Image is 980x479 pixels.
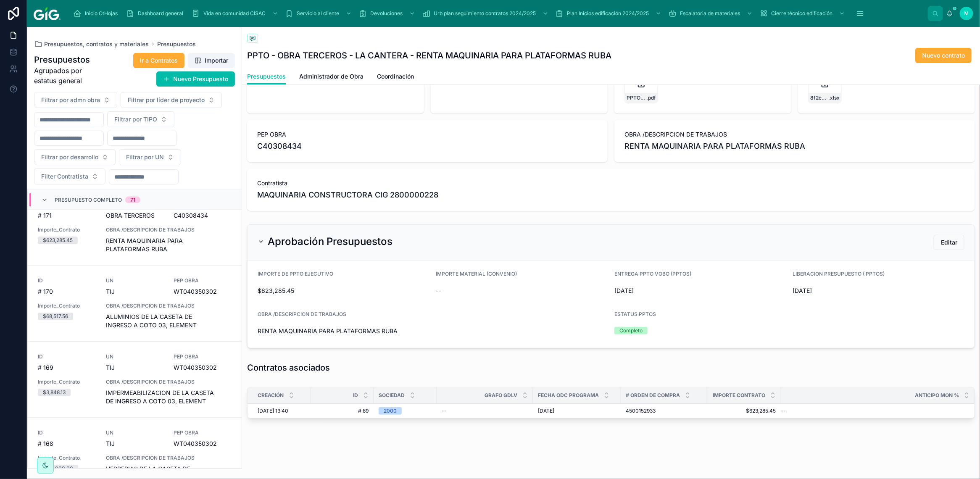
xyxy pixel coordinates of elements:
[257,140,598,152] span: C40308434
[43,465,73,472] div: $110,000.00
[44,40,149,48] span: Presupuestos, contratos y materiales
[138,10,183,17] span: Dashboard general
[34,66,102,86] span: Agrupados por estatus general
[258,408,288,414] span: [DATE] 13:40
[130,197,135,203] div: 71
[538,392,599,399] span: Fecha ODC Programa
[106,389,232,405] span: IMPERMEABILIZACION DE LA CASETA DE INGRESO A COTO 03, ELEMENT
[538,408,616,414] a: [DATE]
[34,7,61,20] img: App logo
[128,96,205,104] span: Filtrar por líder de proyecto
[157,40,196,48] a: Presupuestos
[106,455,232,461] span: OBRA /DESCRIPCION DE TRABAJOS
[680,10,740,17] span: Escalatoria de materiales
[793,287,965,295] span: [DATE]
[442,408,528,414] a: --
[67,4,928,23] div: scrollable content
[384,407,397,415] div: 2000
[316,408,369,414] span: # 89
[38,226,96,233] span: Importe_Contrato
[38,363,96,372] span: # 169
[174,287,232,296] span: WT040350302
[666,6,757,21] a: Escalatoria de materiales
[442,408,447,414] span: --
[156,71,235,87] button: Nuevo Presupuesto
[258,271,333,277] span: IMPORTE DE PPTO EJECUTIVO
[377,69,414,86] a: Coordinación
[106,226,232,233] span: OBRA /DESCRIPCION DE TRABAJOS
[379,407,432,415] a: 2000
[793,271,885,277] span: LIBERACION PRESUPUESTO ( PPTOS)
[419,6,553,21] a: Urb plan seguimiento contratos 2024/2025
[106,440,115,448] span: TIJ
[247,69,286,85] a: Presupuestos
[258,287,429,295] span: $623,285.45
[28,189,242,266] a: ID# 171UNOBRA TERCEROSPEP OBRAC40308434Importe_Contrato$623,285.45OBRA /DESCRIPCION DE TRABAJOSRE...
[203,10,266,17] span: Vida en comunidad CISAC
[38,440,96,448] span: # 168
[247,362,330,374] h1: Contratos asociados
[915,48,972,63] button: Nuevo contrato
[915,392,959,399] span: Anticipo Mon %
[538,408,554,414] span: [DATE]
[174,429,232,436] span: PEP OBRA
[257,179,965,187] span: Contratista
[38,379,96,385] span: Importe_Contrato
[34,149,116,165] button: Select Button
[85,10,118,17] span: Inicio OtHojas
[174,440,232,448] span: WT040350302
[614,287,786,295] span: [DATE]
[106,303,232,309] span: OBRA /DESCRIPCION DE TRABAJOS
[43,237,73,244] div: $623,285.45
[38,303,96,309] span: Importe_Contrato
[34,168,105,184] button: Select Button
[258,327,608,335] span: RENTA MAQUINARIA PARA PLATAFORMAS RUBA
[41,153,98,161] span: Filtrar por desarrollo
[28,342,242,418] a: ID# 169UNTIJPEP OBRAWT040350302Importe_Contrato$3,848.13OBRA /DESCRIPCION DE TRABAJOSIMPERMEABILI...
[370,10,403,17] span: Devoluciones
[297,10,339,17] span: Servicio al cliente
[436,271,517,277] span: IMPORTE MATERIAL (CONVENIO)
[353,392,358,399] span: ID
[38,287,96,296] span: # 170
[712,408,776,414] span: $623,285.45
[485,392,517,399] span: Grafo GDLV
[189,6,282,21] a: Vida en comunidad CISAC
[106,353,164,360] span: UN
[38,429,96,436] span: ID
[299,72,364,81] span: Administrador de Obra
[38,277,96,284] span: ID
[106,363,115,372] span: TIJ
[174,363,232,372] span: WT040350302
[126,153,164,161] span: Filtrar por UN
[377,72,414,81] span: Coordinación
[106,313,232,329] span: ALUMINIOS DE LA CASETA DE INGRESO A COTO 03, ELEMENT
[124,6,189,21] a: Dashboard general
[38,455,96,461] span: Importe_Contrato
[614,311,656,317] span: ESTATUS PPTOS
[174,353,232,360] span: PEP OBRA
[934,235,964,250] button: Editar
[106,429,164,436] span: UN
[41,172,88,181] span: Filter Contratista
[434,10,536,17] span: Urb plan seguimiento contratos 2024/2025
[781,408,786,414] span: --
[626,392,680,399] span: # orden de compra
[379,392,405,399] span: Sociedad
[626,408,656,414] span: 4500152933
[43,389,66,396] div: $3,848.13
[624,130,965,139] span: OBRA /DESCRIPCION DE TRABAJOS
[258,392,284,399] span: Creación
[34,40,149,48] a: Presupuestos, contratos y materiales
[121,92,222,108] button: Select Button
[619,327,643,334] div: Completo
[624,140,965,152] span: RENTA MAQUINARIA PARA PLATAFORMAS RUBA
[34,54,102,66] h1: Presupuestos
[43,313,68,320] div: $68,517.56
[247,72,286,81] span: Presupuestos
[567,10,649,17] span: Plan Inicios edificación 2024/2025
[282,6,356,21] a: Servicio al cliente
[107,111,174,127] button: Select Button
